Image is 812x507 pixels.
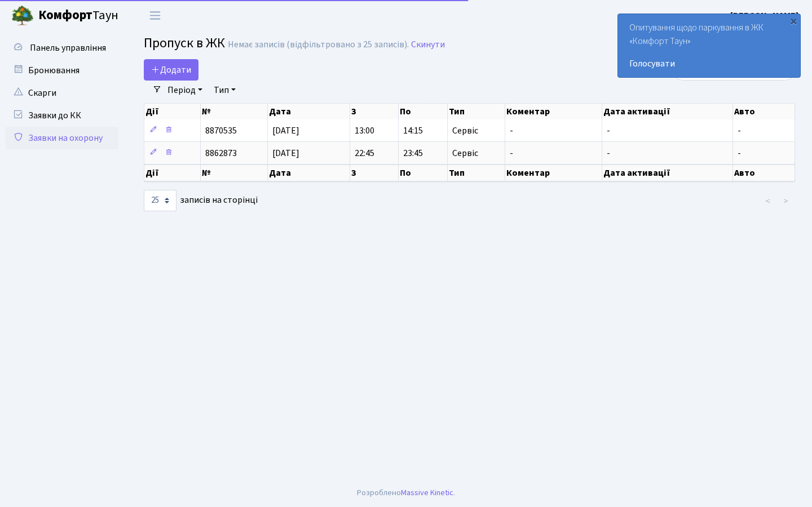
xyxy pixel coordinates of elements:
[350,104,399,119] th: З
[505,104,602,119] th: Коментар
[163,81,207,100] a: Період
[602,164,733,181] th: Дата активації
[6,127,118,149] a: Заявки на охорону
[452,126,478,135] span: Сервіс
[30,42,106,54] span: Панель управління
[448,104,505,119] th: Тип
[730,9,798,23] a: [PERSON_NAME]
[411,39,445,50] a: Скинути
[618,14,800,77] div: Опитування щодо паркування в ЖК «Комфорт Таун»
[6,37,118,59] a: Панель управління
[38,6,118,25] span: Таун
[607,124,610,137] span: -
[403,124,423,137] span: 14:15
[730,10,798,22] b: [PERSON_NAME]
[788,15,799,26] div: ×
[144,104,201,119] th: Дії
[738,147,741,159] span: -
[733,104,795,119] th: Авто
[505,164,602,181] th: Коментар
[738,124,741,137] span: -
[403,147,423,159] span: 23:45
[399,164,448,181] th: По
[448,164,505,181] th: Тип
[510,124,513,137] span: -
[205,147,237,159] span: 8862873
[629,57,789,70] a: Голосувати
[357,487,455,499] div: Розроблено .
[272,147,299,159] span: [DATE]
[144,190,176,211] select: записів на сторінці
[272,124,299,137] span: [DATE]
[733,164,795,181] th: Авто
[11,5,34,27] img: logo.png
[144,164,201,181] th: Дії
[268,104,350,119] th: Дата
[510,147,513,159] span: -
[6,104,118,127] a: Заявки до КК
[205,124,237,137] span: 8870535
[144,33,225,53] span: Пропуск в ЖК
[607,147,610,159] span: -
[399,104,448,119] th: По
[201,104,268,119] th: №
[201,164,268,181] th: №
[151,64,191,76] span: Додати
[144,59,198,81] a: Додати
[228,39,409,50] div: Немає записів (відфільтровано з 25 записів).
[350,164,399,181] th: З
[38,6,92,24] b: Комфорт
[452,149,478,158] span: Сервіс
[401,487,453,499] a: Massive Kinetic
[355,147,374,159] span: 22:45
[355,124,374,137] span: 13:00
[6,82,118,104] a: Скарги
[268,164,350,181] th: Дата
[141,6,169,25] button: Переключити навігацію
[144,190,258,211] label: записів на сторінці
[209,81,240,100] a: Тип
[602,104,733,119] th: Дата активації
[6,59,118,82] a: Бронювання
